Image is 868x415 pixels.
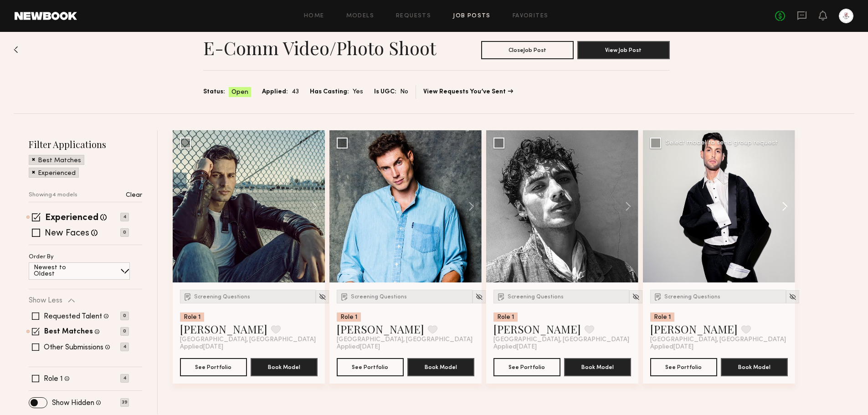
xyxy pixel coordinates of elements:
[481,41,574,59] button: CloseJob Post
[340,292,349,301] img: Submission Icon
[120,398,129,407] p: 39
[251,358,318,376] button: Book Model
[44,375,63,383] label: Role 1
[650,358,717,376] button: See Portfolio
[493,343,631,351] div: Applied [DATE]
[45,214,98,223] label: Experienced
[789,293,796,301] img: Unhide Model
[508,294,564,300] span: Screening Questions
[346,13,374,19] a: Models
[666,140,778,146] div: Select model to send group request
[337,336,473,343] span: [GEOGRAPHIC_DATA], [GEOGRAPHIC_DATA]
[475,293,483,301] img: Unhide Model
[120,343,129,351] p: 4
[632,293,640,301] img: Unhide Model
[353,87,363,97] span: Yes
[203,36,436,59] h1: E-Comm Video/Photo Shoot
[292,87,299,97] span: 43
[493,313,518,322] div: Role 1
[396,13,431,19] a: Requests
[231,88,248,97] span: Open
[423,89,513,95] a: View Requests You’ve Sent
[453,13,491,19] a: Job Posts
[120,374,129,383] p: 4
[650,313,674,322] div: Role 1
[650,322,738,336] a: [PERSON_NAME]
[52,400,94,407] label: Show Hidden
[38,158,81,164] p: Best Matches
[34,265,88,277] p: Newest to Oldest
[318,293,326,301] img: Unhide Model
[183,292,192,301] img: Submission Icon
[337,358,404,376] button: See Portfolio
[493,358,560,376] button: See Portfolio
[180,322,267,336] a: [PERSON_NAME]
[44,328,93,336] label: Best Matches
[194,294,250,300] span: Screening Questions
[180,313,204,322] div: Role 1
[120,228,129,237] p: 0
[38,170,76,177] p: Experienced
[262,87,288,97] span: Applied:
[337,322,424,336] a: [PERSON_NAME]
[180,358,247,376] button: See Portfolio
[653,292,663,301] img: Submission Icon
[493,322,581,336] a: [PERSON_NAME]
[400,87,408,97] span: No
[29,297,62,304] p: Show Less
[564,363,631,370] a: Book Model
[564,358,631,376] button: Book Model
[493,336,629,343] span: [GEOGRAPHIC_DATA], [GEOGRAPHIC_DATA]
[14,46,18,53] img: Back to previous page
[44,344,103,351] label: Other Submissions
[577,41,670,59] button: View Job Post
[513,13,549,19] a: Favorites
[650,343,788,351] div: Applied [DATE]
[126,192,142,199] p: Clear
[721,358,788,376] button: Book Model
[374,87,396,97] span: Is UGC:
[251,363,318,370] a: Book Model
[120,213,129,221] p: 4
[497,292,506,301] img: Submission Icon
[29,192,77,198] p: Showing 4 models
[664,294,720,300] span: Screening Questions
[29,254,54,260] p: Order By
[203,87,225,97] span: Status:
[120,327,129,336] p: 0
[351,294,407,300] span: Screening Questions
[304,13,324,19] a: Home
[44,313,102,320] label: Requested Talent
[310,87,349,97] span: Has Casting:
[180,343,318,351] div: Applied [DATE]
[650,336,786,343] span: [GEOGRAPHIC_DATA], [GEOGRAPHIC_DATA]
[407,358,474,376] button: Book Model
[337,343,474,351] div: Applied [DATE]
[407,363,474,370] a: Book Model
[45,229,89,238] label: New Faces
[180,336,316,343] span: [GEOGRAPHIC_DATA], [GEOGRAPHIC_DATA]
[120,312,129,320] p: 0
[337,313,361,322] div: Role 1
[721,363,788,370] a: Book Model
[29,138,142,150] h2: Filter Applications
